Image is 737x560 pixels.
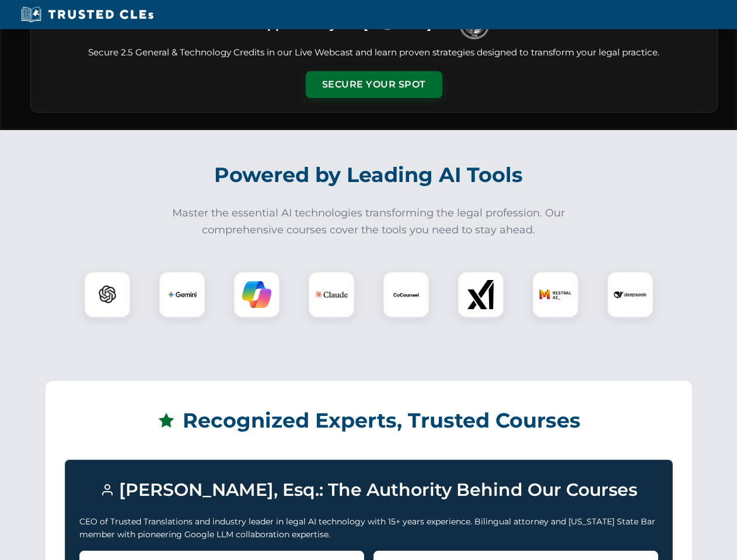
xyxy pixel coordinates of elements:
[306,71,442,98] button: Secure Your Spot
[90,278,124,311] img: ChatGPT Logo
[383,271,429,318] div: CoCounsel
[614,278,647,311] img: DeepSeek Logo
[84,271,131,318] div: ChatGPT
[165,205,573,239] p: Master the essential AI technologies transforming the legal profession. Our comprehensive courses...
[233,271,280,318] div: Copilot
[308,271,355,318] div: Claude
[315,278,348,311] img: Claude Logo
[159,271,205,318] div: Gemini
[457,271,504,318] div: xAI
[79,515,658,541] p: CEO of Trusted Translations and industry leader in legal AI technology with 15+ years experience....
[65,400,673,441] h2: Recognized Experts, Trusted Courses
[607,271,654,318] div: DeepSeek
[539,278,572,311] img: Mistral AI Logo
[532,271,579,318] div: Mistral AI
[466,280,495,309] img: xAI Logo
[45,46,703,60] p: Secure 2.5 General & Technology Credits in our Live Webcast and learn proven strategies designed ...
[242,280,271,309] img: Copilot Logo
[392,280,421,309] img: CoCounsel Logo
[79,474,658,506] h3: [PERSON_NAME], Esq.: The Authority Behind Our Courses
[167,280,197,309] img: Gemini Logo
[18,6,157,23] img: Trusted CLEs
[46,155,692,195] h2: Powered by Leading AI Tools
